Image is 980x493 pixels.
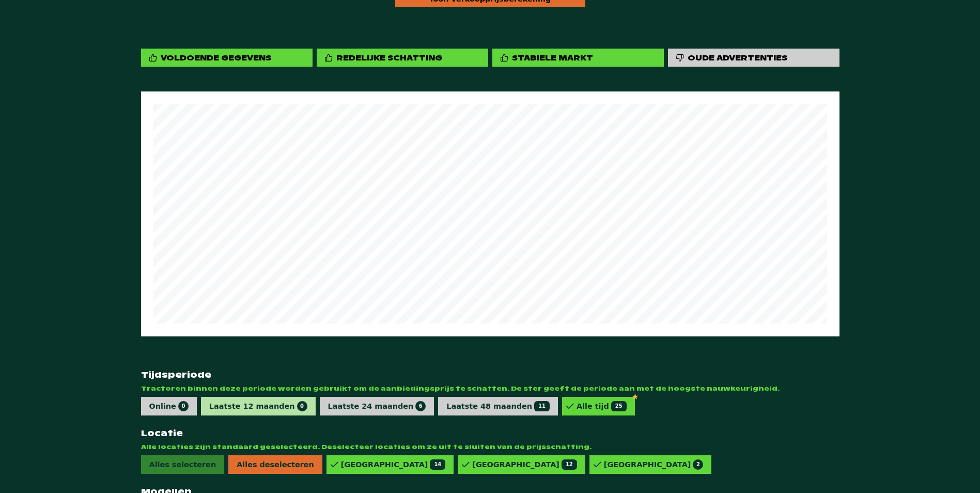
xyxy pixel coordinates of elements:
[472,459,577,470] div: [GEOGRAPHIC_DATA]
[141,428,839,439] strong: Locatie
[297,401,307,411] span: 0
[228,455,322,474] span: Alles deselecteren
[141,384,839,393] span: Tractoren binnen deze periode worden gebruikt om de aanbiedingsprijs te schatten. De ster geeft d...
[693,459,703,470] span: 2
[178,401,189,411] span: 0
[141,49,313,67] div: Voldoende gegevens
[141,455,225,474] span: Alles selecteren
[577,401,627,411] div: Alle tijd
[611,401,627,411] span: 25
[336,53,442,63] div: Redelijke schatting
[141,443,839,451] span: Alle locaties zijn standaard geselecteerd. Deselecteer locaties om ze uit te sluiten van de prijs...
[141,369,839,380] strong: Tijdsperiode
[492,49,664,67] div: Stabiele markt
[688,53,787,63] div: Oude advertenties
[209,401,307,411] div: Laatste 12 maanden
[328,401,426,411] div: Laatste 24 maanden
[446,401,550,411] div: Laatste 48 maanden
[317,49,488,67] div: Redelijke schatting
[161,53,271,63] div: Voldoende gegevens
[415,401,426,411] span: 6
[149,401,189,411] div: Online
[512,53,593,63] div: Stabiele markt
[430,459,445,470] span: 14
[668,49,839,67] div: Oude advertenties
[562,459,577,470] span: 12
[604,459,704,470] div: [GEOGRAPHIC_DATA]
[341,459,445,470] div: [GEOGRAPHIC_DATA]
[534,401,550,411] span: 11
